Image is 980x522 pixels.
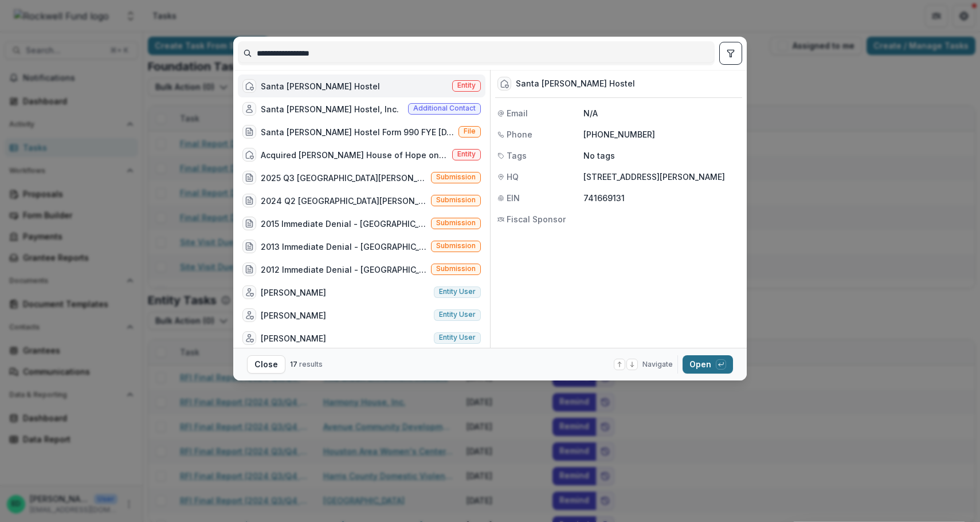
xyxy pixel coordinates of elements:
span: Submission [436,196,476,204]
div: Santa [PERSON_NAME] Hostel [516,79,635,89]
div: Santa [PERSON_NAME] Hostel [261,80,380,92]
p: 741669131 [583,192,740,204]
span: Submission [436,265,476,273]
span: Submission [436,219,476,227]
span: Phone [507,128,532,140]
span: Navigate [642,359,673,370]
div: [PERSON_NAME] [261,309,326,321]
span: HQ [507,171,519,183]
span: Email [507,107,528,119]
div: [PERSON_NAME] [261,332,326,344]
button: Close [247,355,285,374]
span: Entity user [439,288,476,296]
div: Acquired [PERSON_NAME] House of Hope on [DATE] [261,149,448,161]
span: Fiscal Sponsor [507,213,566,225]
div: 2025 Q3 [GEOGRAPHIC_DATA][PERSON_NAME] (Caring for Two) [261,172,426,184]
p: [PHONE_NUMBER] [583,128,740,140]
button: toggle filters [719,42,742,65]
span: Entity user [439,333,476,342]
div: 2013 Immediate Denial - [GEOGRAPHIC_DATA][PERSON_NAME], Inc. ([PERSON_NAME] House of Hope support... [261,241,426,253]
span: Submission [436,242,476,250]
p: N/A [583,107,740,119]
span: Entity [457,150,476,158]
span: Tags [507,150,527,162]
span: Entity [457,81,476,89]
span: File [464,127,476,135]
div: 2012 Immediate Denial - [GEOGRAPHIC_DATA][PERSON_NAME], Inc. (To meet a critical gap in Hope Hous... [261,264,426,276]
div: 2015 Immediate Denial - [GEOGRAPHIC_DATA][PERSON_NAME], Inc. (The Hope Housing Project) [261,218,426,230]
p: No tags [583,150,615,162]
div: Santa [PERSON_NAME] Hostel Form 990 FYE [DATE].pdf [261,126,454,138]
span: Submission [436,173,476,181]
span: EIN [507,192,520,204]
span: Entity user [439,311,476,319]
div: Santa [PERSON_NAME] Hostel, Inc. [261,103,399,115]
span: results [299,360,323,368]
div: [PERSON_NAME] [261,286,326,299]
div: 2024 Q2 [GEOGRAPHIC_DATA][PERSON_NAME] [261,195,426,207]
p: [STREET_ADDRESS][PERSON_NAME] [583,171,740,183]
span: Additional contact [413,104,476,112]
span: 17 [290,360,297,368]
button: Open [683,355,733,374]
